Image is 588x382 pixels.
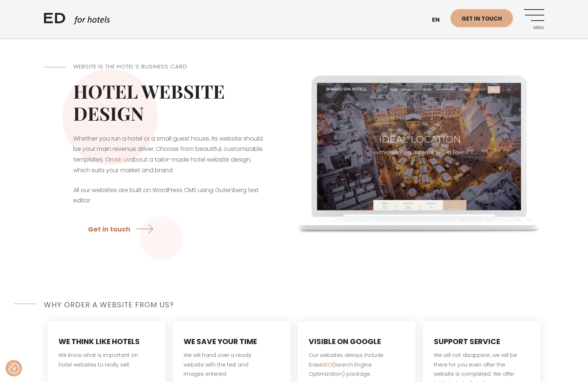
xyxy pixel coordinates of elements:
img: Hotel website design and development by ED for hotels. [294,52,544,252]
h4: We think like hotels [59,336,154,347]
a: ask us [112,155,130,164]
p: We will hand over a ready website with the text and images entered. [184,351,279,379]
a: Get in touch [88,219,156,238]
p: Our websites always include base (Search Engine Optimization) package. [309,351,404,379]
a: Menu [524,9,544,29]
h5: Website is the hotel’s business card [73,63,265,71]
h4: Visible on Google [309,336,404,347]
p: We know what is important on hotel websites to really sell. [59,351,154,369]
a: SEO [322,361,332,368]
a: en [428,11,450,29]
h5: Why order a website from us? [44,299,544,310]
h4: Support service [434,336,529,347]
a: Get in touch [450,9,513,27]
p: Whether you run a hotel or a small guest house, its website should be your main revenue driver. C... [73,134,265,176]
a: ED HOTELS [44,11,110,29]
img: Revisit consent button [8,363,20,374]
p: All our websites are built on WordPress CMS using Gutenberg text editor. [73,185,265,206]
h4: We save your time [184,336,279,347]
span: Menu [524,26,544,30]
h2: Hotel website design [73,80,265,124]
button: Consent Preferences [8,363,20,374]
